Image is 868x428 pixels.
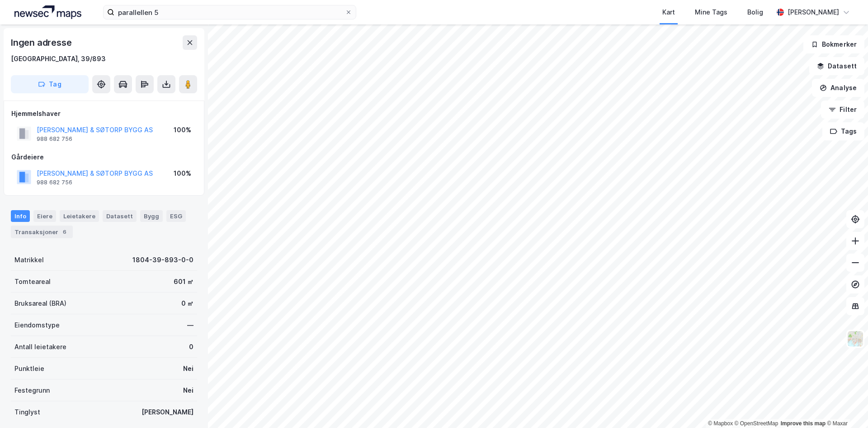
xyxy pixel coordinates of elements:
[174,125,191,135] div: 100%
[11,75,89,93] button: Tag
[142,407,193,418] div: [PERSON_NAME]
[14,363,44,374] div: Punktleie
[14,407,40,418] div: Tinglyst
[11,152,197,163] div: Gårdeiere
[174,276,193,287] div: 601 ㎡
[132,255,193,265] div: 1804-39-893-0-0
[183,363,193,374] div: Nei
[14,341,66,352] div: Antall leietakere
[747,7,763,18] div: Bolig
[695,7,727,18] div: Mine Tags
[114,5,345,19] input: Søk på adresse, matrikkel, gårdeiere, leietakere eller personer
[11,210,30,222] div: Info
[33,210,56,222] div: Eiere
[809,57,864,75] button: Datasett
[183,385,193,396] div: Nei
[14,276,51,287] div: Tomteareal
[37,179,72,186] div: 988 682 756
[823,385,868,428] div: Kontrollprogram for chat
[812,79,864,97] button: Analyse
[187,320,193,331] div: —
[174,168,191,179] div: 100%
[37,135,72,143] div: 988 682 756
[14,255,44,265] div: Matrikkel
[847,330,864,347] img: Z
[14,5,81,19] img: logo.a4113a55bc3d86da70a041830d287a7e.svg
[14,298,66,309] div: Bruksareal (BRA)
[103,210,137,222] div: Datasett
[821,101,864,119] button: Filter
[60,210,99,222] div: Leietakere
[14,320,60,331] div: Eiendomstype
[166,210,186,222] div: ESG
[662,7,675,18] div: Kart
[11,226,73,238] div: Transaksjoner
[140,210,163,222] div: Bygg
[181,298,193,309] div: 0 ㎡
[823,385,868,428] iframe: Chat Widget
[11,35,73,50] div: Ingen adresse
[11,108,197,119] div: Hjemmelshaver
[708,420,733,427] a: Mapbox
[822,122,864,140] button: Tags
[11,53,106,64] div: [GEOGRAPHIC_DATA], 39/893
[735,420,778,427] a: OpenStreetMap
[60,227,69,236] div: 6
[803,35,864,53] button: Bokmerker
[781,420,826,427] a: Improve this map
[14,385,50,396] div: Festegrunn
[788,7,839,18] div: [PERSON_NAME]
[189,341,193,352] div: 0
